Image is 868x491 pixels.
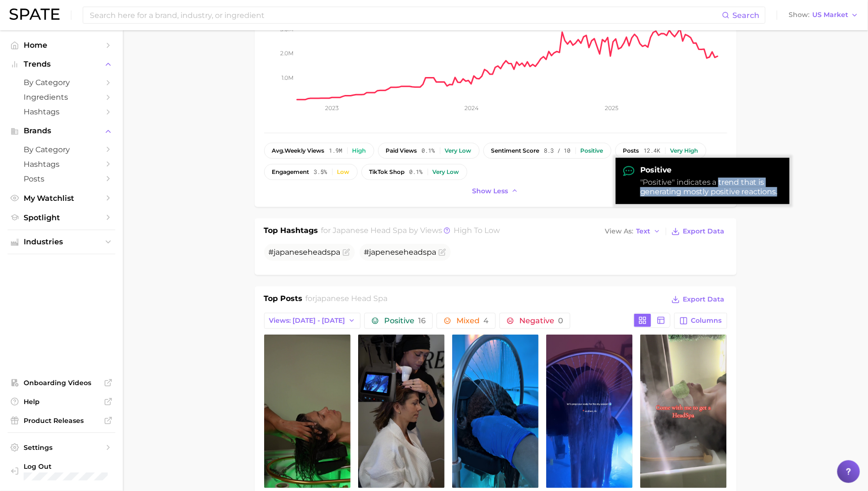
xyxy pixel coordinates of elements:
a: Onboarding Videos [8,376,115,390]
span: Product Releases [24,416,99,425]
span: Industries [24,238,99,246]
span: Views: [DATE] - [DATE] [269,317,345,325]
a: Settings [8,440,115,455]
button: sentiment score8.3 / 10Positive [483,143,611,159]
span: japanese head spa [315,294,387,303]
span: high to low [454,226,500,235]
span: Help [24,397,99,406]
span: 1.9m [329,147,343,154]
abbr: average [272,147,285,154]
span: # [269,248,341,257]
span: Log Out [24,462,108,471]
span: sentiment score [491,147,540,154]
a: by Category [8,75,115,90]
button: Trends [8,57,115,71]
a: Hashtags [8,157,115,172]
span: spa [423,248,437,257]
span: posts [623,147,639,154]
span: US Market [812,12,848,17]
button: paid views0.1%Very low [378,143,480,159]
a: Spotlight [8,210,115,225]
span: Brands [24,127,99,135]
button: posts12.4kVery high [615,143,706,159]
h2: for by Views [321,225,500,238]
div: Very low [445,147,472,154]
button: Export Data [669,225,727,238]
span: Settings [24,443,99,452]
button: View AsText [603,225,663,238]
a: Home [8,38,115,52]
span: paid views [386,147,417,154]
span: Onboarding Videos [24,379,99,387]
div: "Positive" indicates a trend that is generating mostly positive reactions. [640,178,782,197]
input: Search here for a brand, industry, or ingredient [89,7,722,23]
a: Ingredients [8,90,115,104]
span: 8.3 / 10 [544,147,571,154]
span: Text [636,229,651,234]
button: ShowUS Market [786,9,861,21]
a: My Watchlist [8,191,115,206]
button: Views: [DATE] - [DATE] [264,313,361,329]
span: 4 [483,316,489,325]
span: weekly views [272,147,325,154]
tspan: 2023 [325,104,339,112]
span: head [308,248,327,257]
span: 0 [558,316,563,325]
span: Ingredients [24,93,99,102]
button: Industries [8,235,115,249]
tspan: 2025 [605,104,619,112]
span: head [404,248,423,257]
a: Log out. Currently logged in with e-mail mathilde@spate.nyc. [8,459,115,484]
button: Columns [674,313,727,329]
span: Trends [24,60,99,69]
h2: for [305,293,387,307]
span: Negative [519,317,563,325]
tspan: 2.0m [280,50,293,57]
span: Export Data [683,227,725,235]
button: Flag as miscategorized or irrelevant [438,249,446,256]
button: Flag as miscategorized or irrelevant [343,249,350,256]
span: Show [789,12,809,17]
span: 3.5% [314,169,327,175]
a: by Category [8,142,115,157]
span: Home [24,41,99,50]
tspan: 3.0m [280,26,293,33]
span: japanese head spa [333,226,407,235]
span: 12.4k [644,147,661,154]
span: spa [327,248,341,257]
tspan: 1.0m [282,74,293,81]
span: Search [732,11,759,20]
span: Show less [473,187,508,195]
button: Show less [470,185,521,198]
span: Hashtags [24,160,99,169]
span: View As [605,229,634,234]
a: Posts [8,172,115,186]
span: Hashtags [24,107,99,116]
div: Very high [670,147,698,154]
span: 16 [418,316,426,325]
div: High [352,147,366,154]
button: Export Data [669,293,727,306]
h1: Top Posts [264,293,303,307]
span: japanese [274,248,308,257]
span: engagement [272,169,309,175]
span: 0.1% [422,147,435,154]
h1: Top Hashtags [264,225,318,238]
button: engagement3.5%Low [264,164,358,180]
div: Very low [433,169,459,175]
img: SPATE [9,9,60,20]
button: avg.weekly views1.9mHigh [264,143,374,159]
strong: Positive [640,165,782,175]
span: Positive [384,317,426,325]
button: TikTok shop0.1%Very low [361,164,467,180]
span: Columns [691,317,722,325]
div: Low [337,169,350,175]
button: Brands [8,124,115,138]
tspan: 2024 [464,104,479,112]
span: Export Data [683,295,725,303]
span: Posts [24,174,99,183]
span: Spotlight [24,213,99,222]
span: by Category [24,78,99,87]
div: Positive [581,147,603,154]
span: #japenese [364,248,437,257]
